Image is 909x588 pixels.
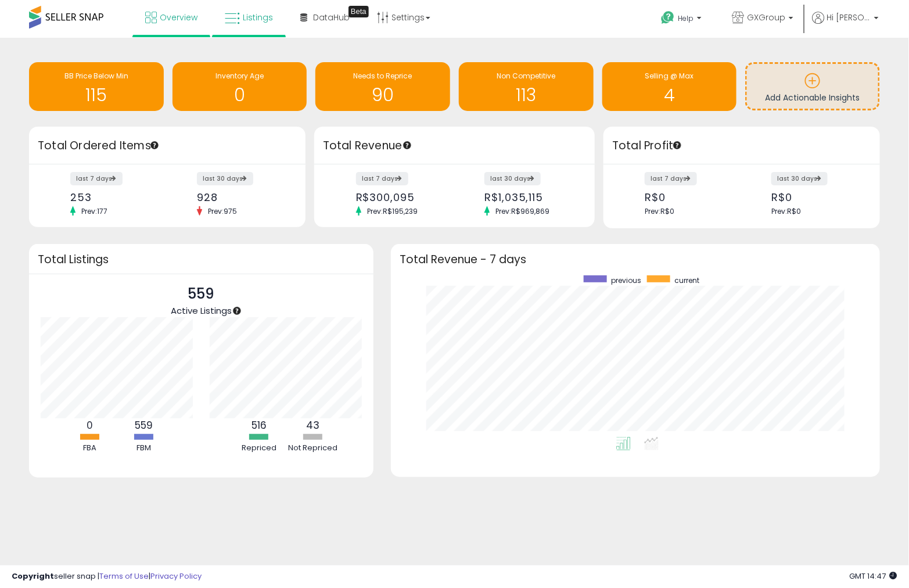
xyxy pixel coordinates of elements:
[459,62,594,111] a: Non Competitive 113
[771,206,801,216] span: Prev: R$0
[149,140,160,150] div: Tooltip anchor
[178,85,301,105] h1: 0
[70,172,123,185] label: last 7 days
[243,12,273,23] span: Listings
[652,2,713,38] a: Help
[402,140,412,150] div: Tooltip anchor
[645,71,694,81] span: Selling @ Max
[171,304,232,317] span: Active Listings
[287,443,339,454] div: Not Repriced
[251,418,267,432] b: 516
[812,12,879,38] a: Hi [PERSON_NAME]
[38,255,365,264] h3: Total Listings
[608,85,731,105] h1: 4
[197,191,285,203] div: 928
[197,172,253,185] label: last 30 days
[233,443,285,454] div: Repriced
[747,12,785,23] span: GXGroup
[645,191,733,203] div: R$0
[612,138,871,154] h3: Total Profit
[315,62,450,111] a: Needs to Reprice 90
[484,191,574,203] div: R$1,035,115
[645,206,674,216] span: Prev: R$0
[672,140,682,150] div: Tooltip anchor
[611,275,641,285] span: previous
[215,71,264,81] span: Inventory Age
[348,6,369,17] div: Tooltip anchor
[87,418,93,432] b: 0
[321,85,444,105] h1: 90
[29,62,164,111] a: BB Price Below Min 115
[400,255,871,264] h3: Total Revenue - 7 days
[171,283,232,305] p: 559
[766,92,860,103] span: Add Actionable Insights
[602,62,737,111] a: Selling @ Max 4
[173,62,307,111] a: Inventory Age 0
[232,306,242,316] div: Tooltip anchor
[356,172,408,185] label: last 7 days
[645,172,697,185] label: last 7 days
[135,418,153,432] b: 559
[313,12,350,23] span: DataHub
[160,12,197,23] span: Overview
[771,191,860,203] div: R$0
[674,275,699,285] span: current
[361,206,423,216] span: Prev: R$195,239
[64,71,128,81] span: BB Price Below Min
[827,12,871,23] span: Hi [PERSON_NAME]
[202,206,243,216] span: Prev: 975
[117,443,170,454] div: FBM
[747,64,878,109] a: Add Actionable Insights
[76,206,113,216] span: Prev: 177
[484,172,541,185] label: last 30 days
[70,191,159,203] div: 253
[660,10,675,25] i: Get Help
[465,85,588,105] h1: 113
[497,71,555,81] span: Non Competitive
[306,418,319,432] b: 43
[490,206,555,216] span: Prev: R$969,869
[356,191,446,203] div: R$300,095
[38,138,297,154] h3: Total Ordered Items
[678,13,694,23] span: Help
[323,138,586,154] h3: Total Revenue
[354,71,412,81] span: Needs to Reprice
[35,85,158,105] h1: 115
[63,443,116,454] div: FBA
[771,172,828,185] label: last 30 days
